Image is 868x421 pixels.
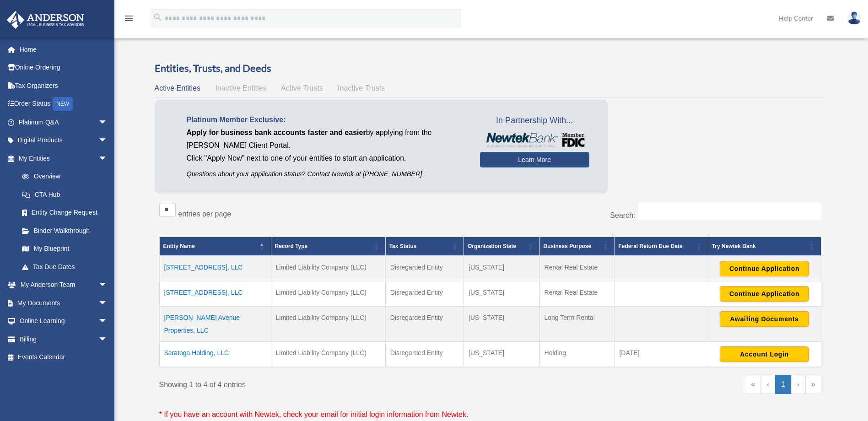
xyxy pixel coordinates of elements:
a: Learn More [480,152,589,167]
img: NewtekBankLogoSM.png [485,133,585,147]
a: Events Calendar [6,348,121,367]
td: Saratoga Holding, LLC [159,341,271,367]
h3: Entities, Trusts, and Deeds [155,61,826,76]
div: Try Newtek Bank [712,241,807,252]
button: Account Login [720,346,809,362]
span: Entity Name [163,243,195,249]
td: [US_STATE] [464,306,540,341]
span: Tax Status [389,243,417,249]
span: Active Entities [155,84,200,92]
span: arrow_drop_down [98,330,117,349]
th: Record Type: Activate to sort [271,237,385,256]
a: My Entitiesarrow_drop_down [6,149,117,167]
td: Rental Real Estate [539,281,615,306]
p: Questions about your application status? Contact Newtek at [PHONE_NUMBER] [187,168,466,180]
a: CTA Hub [13,185,117,204]
td: Limited Liability Company (LLC) [271,306,385,341]
td: [US_STATE] [464,341,540,367]
a: Online Ordering [6,59,121,77]
td: Holding [539,341,615,367]
span: Record Type [275,243,308,249]
td: [DATE] [615,341,708,367]
a: My Anderson Teamarrow_drop_down [6,276,121,294]
td: Rental Real Estate [539,256,615,281]
a: Tax Organizers [6,76,121,95]
a: Next [791,375,805,394]
label: Search: [610,211,635,219]
p: Click "Apply Now" next to one of your entities to start an application. [187,152,466,165]
span: arrow_drop_down [98,113,117,132]
a: Account Login [720,350,809,357]
p: * If you have an account with Newtek, check your email for initial login information from Newtek. [159,408,821,421]
i: search [153,12,163,22]
a: Order StatusNEW [6,95,121,113]
a: First [745,375,761,394]
div: Showing 1 to 4 of 4 entries [159,375,484,391]
span: Apply for business bank accounts faster and easier [187,129,366,136]
td: Disregarded Entity [385,256,464,281]
td: Limited Liability Company (LLC) [271,256,385,281]
div: NEW [53,97,73,111]
td: [PERSON_NAME] Avenue Properties, LLC [159,306,271,341]
i: menu [124,13,135,24]
a: Home [6,40,121,59]
td: [STREET_ADDRESS], LLC [159,256,271,281]
td: Limited Liability Company (LLC) [271,281,385,306]
span: arrow_drop_down [98,312,117,331]
a: Entity Change Request [13,204,117,222]
span: Business Purpose [544,243,592,249]
span: Inactive Entities [215,84,266,92]
label: entries per page [178,210,232,218]
span: arrow_drop_down [98,294,117,313]
p: Platinum Member Exclusive: [187,113,466,126]
a: Last [805,375,821,394]
span: Inactive Trusts [338,84,385,92]
img: User Pic [847,11,861,25]
a: 1 [775,375,791,394]
td: Disregarded Entity [385,341,464,367]
td: Disregarded Entity [385,281,464,306]
span: arrow_drop_down [98,131,117,150]
span: Organization State [468,243,516,249]
button: Continue Application [720,286,809,302]
td: [STREET_ADDRESS], LLC [159,281,271,306]
a: Overview [13,167,112,186]
p: by applying from the [PERSON_NAME] Client Portal. [187,126,466,152]
a: Tax Due Dates [13,258,117,276]
th: Organization State: Activate to sort [464,237,540,256]
td: [US_STATE] [464,281,540,306]
th: Try Newtek Bank : Activate to sort [708,237,821,256]
span: Federal Return Due Date [618,243,682,249]
img: Anderson Advisors Platinum Portal [4,11,87,29]
th: Tax Status: Activate to sort [385,237,464,256]
span: arrow_drop_down [98,149,117,168]
span: In Partnership With... [480,113,589,128]
td: Long Term Rental [539,306,615,341]
a: Binder Walkthrough [13,221,117,240]
td: Disregarded Entity [385,306,464,341]
td: Limited Liability Company (LLC) [271,341,385,367]
th: Business Purpose: Activate to sort [539,237,615,256]
a: My Documentsarrow_drop_down [6,294,121,312]
th: Federal Return Due Date: Activate to sort [615,237,708,256]
a: My Blueprint [13,240,117,258]
a: Platinum Q&Aarrow_drop_down [6,113,121,131]
a: Billingarrow_drop_down [6,330,121,348]
button: Awaiting Documents [720,311,809,327]
th: Entity Name: Activate to invert sorting [159,237,271,256]
a: Digital Productsarrow_drop_down [6,131,121,150]
a: Online Learningarrow_drop_down [6,312,121,330]
a: Previous [761,375,775,394]
td: [US_STATE] [464,256,540,281]
span: Active Trusts [281,84,323,92]
a: menu [124,16,135,24]
button: Continue Application [720,261,809,276]
span: arrow_drop_down [98,276,117,295]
